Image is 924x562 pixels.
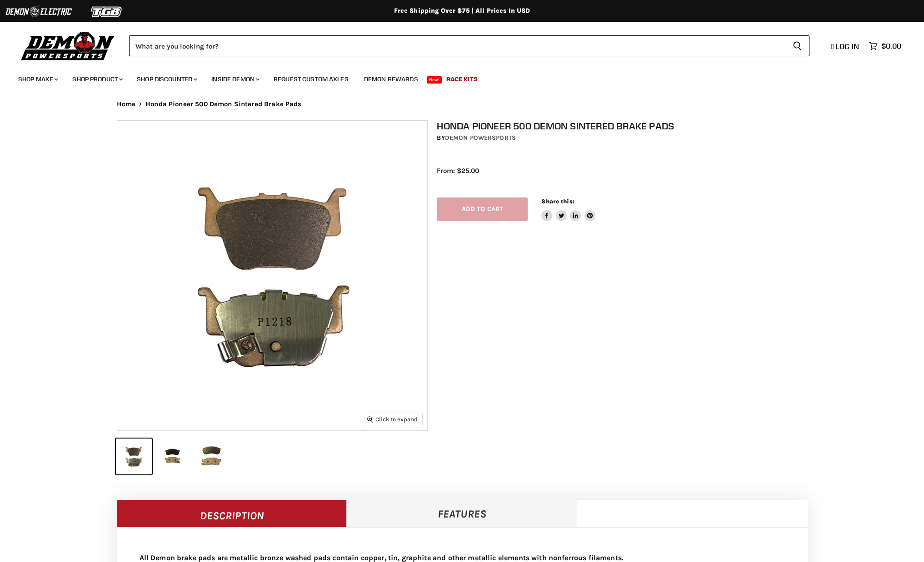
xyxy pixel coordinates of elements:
h1: Honda Pioneer 500 Demon Sintered Brake Pads [437,120,817,132]
img: TGB Logo 2 [73,3,141,20]
span: Honda Pioneer 500 Demon Sintered Brake Pads [145,100,301,108]
span: From: $25.00 [437,167,479,175]
a: Log in [827,42,864,50]
a: Shop Make [11,70,64,89]
a: Description [117,500,347,527]
img: Honda Pioneer 500 Demon Sintered Brake Pads [117,121,427,430]
a: $0.00 [864,39,906,53]
img: Demon Electric Logo 2 [5,3,73,20]
span: Click to expand [367,416,418,423]
div: Free Shipping Over $75 | All Prices In USD [99,7,826,15]
nav: Breadcrumbs [99,100,826,108]
button: Honda Pioneer 500 Demon Sintered Brake Pads thumbnail [116,439,152,474]
span: New! [427,76,442,84]
button: Search [785,35,809,56]
a: Shop Discounted [130,70,203,89]
input: Search [129,35,785,56]
a: Inside Demon [205,70,265,89]
aside: Share this: [541,197,595,222]
a: Request Custom Axles [267,70,355,89]
a: Features [347,500,577,527]
button: Honda Pioneer 500 Demon Sintered Brake Pads thumbnail [155,439,190,474]
a: Home [117,100,136,108]
img: Demon Powersports [18,30,118,62]
ul: Main menu [11,66,899,89]
span: Share this: [541,198,574,205]
span: Log in [836,42,859,51]
a: Race Kits [440,70,484,89]
button: Honda Pioneer 500 Demon Sintered Brake Pads thumbnail [193,439,229,474]
form: Product [129,35,809,56]
a: Demon Powersports [445,134,516,142]
a: Demon Rewards [357,70,425,89]
a: Shop Product [65,70,128,89]
button: Click to expand [363,413,422,425]
div: by [437,133,817,143]
span: $0.00 [881,42,901,50]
